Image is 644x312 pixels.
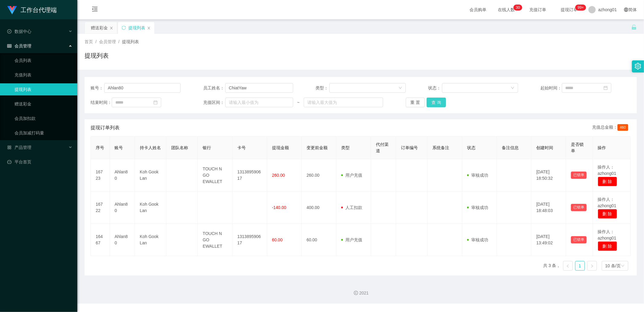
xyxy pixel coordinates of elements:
[91,191,110,224] td: 16722
[302,159,336,191] td: 260.00
[104,83,181,93] input: 请输入
[91,124,120,131] span: 提现订单列表
[91,159,110,191] td: 16723
[232,224,267,256] td: 131389590617
[427,98,446,107] button: 查 询
[575,261,585,271] li: 1
[302,224,336,256] td: 60.00
[467,173,488,178] span: 审核成功
[401,145,418,150] span: 订单编号
[605,261,621,270] div: 10 条/页
[531,191,566,224] td: [DATE] 18:48:03
[526,8,549,12] span: 充值订单
[598,177,617,186] button: 删 除
[541,85,562,91] span: 起始时间：
[467,205,488,210] span: 审核成功
[85,39,93,44] span: 首页
[531,159,566,191] td: [DATE] 18:50:32
[341,205,362,210] span: 人工扣款
[566,264,570,268] i: 图标: left
[428,85,442,91] span: 状态：
[304,98,383,107] input: 请输入最大值为
[122,26,126,30] i: 图标: sync
[376,142,389,153] span: 代付渠道
[467,145,476,150] span: 状态
[558,8,581,12] span: 提现订单
[341,173,362,178] span: 用户充值
[536,145,553,150] span: 创建时间
[110,26,113,30] i: 图标: close
[110,224,135,256] td: Ahlan80
[571,172,587,179] button: 已锁单
[91,99,112,106] span: 结束时间：
[621,264,625,268] i: 图标: down
[598,229,617,240] span: 操作人：azhong01
[99,39,116,44] span: 会员管理
[272,145,289,150] span: 提现金额
[14,112,72,124] a: 会员加扣款
[575,261,585,270] a: 1
[21,0,57,20] h1: 工作台代理端
[14,54,72,66] a: 会员列表
[110,159,135,191] td: Ahlan80
[399,86,402,90] i: 图标: down
[198,159,232,191] td: TOUCH N GO EWALLET
[631,24,637,30] i: 图标: unlock
[518,5,520,11] p: 0
[604,86,608,90] i: 图标: calendar
[135,191,166,224] td: Koh Gook Lan
[232,159,267,191] td: 131389590617
[203,99,225,106] span: 充值区间：
[502,145,519,150] span: 备注信息
[198,224,232,256] td: TOUCH N GO EWALLET
[110,191,135,224] td: Ahlan80
[341,237,362,242] span: 用户充值
[571,236,587,243] button: 已锁单
[7,145,31,150] span: 产品管理
[514,5,522,11] sup: 30
[91,224,110,256] td: 16467
[341,145,350,150] span: 类型
[432,145,449,150] span: 系统备注
[171,145,188,150] span: 团队名称
[96,145,104,150] span: 序号
[135,159,166,191] td: Koh Gook Lan
[598,209,617,219] button: 删 除
[85,0,105,20] i: 图标: menu-fold
[115,145,123,150] span: 账号
[7,156,72,168] a: 图标: dashboard平台首页
[225,98,293,107] input: 请输入最小值为
[7,29,31,34] span: 数据中心
[153,100,158,105] i: 图标: calendar
[203,85,225,91] span: 员工姓名：
[467,237,488,242] span: 审核成功
[511,86,514,90] i: 图标: down
[571,204,587,211] button: 已锁单
[122,39,139,44] span: 提现列表
[590,264,594,268] i: 图标: right
[91,22,108,34] div: 赠送彩金
[598,145,606,150] span: 操作
[7,43,31,48] span: 会员管理
[14,127,72,139] a: 会员加减打码量
[237,145,246,150] span: 卡号
[272,205,286,210] span: -140.00
[135,224,166,256] td: Koh Gook Lan
[7,29,11,34] i: 图标: check-circle-o
[406,98,425,107] button: 重 置
[598,165,617,176] span: 操作人：azhong01
[571,142,584,153] span: 是否锁单
[563,261,573,271] li: 上一页
[14,69,72,81] a: 充值列表
[272,173,285,178] span: 260.00
[140,145,161,150] span: 持卡人姓名
[203,145,211,150] span: 银行
[293,99,304,106] span: ~
[531,224,566,256] td: [DATE] 13:49:02
[495,8,518,12] span: 在线人数
[543,261,561,271] li: 共 3 条，
[354,291,358,295] i: 图标: copyright
[7,44,11,48] i: 图标: table
[598,241,617,251] button: 删 除
[225,83,293,93] input: 请输入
